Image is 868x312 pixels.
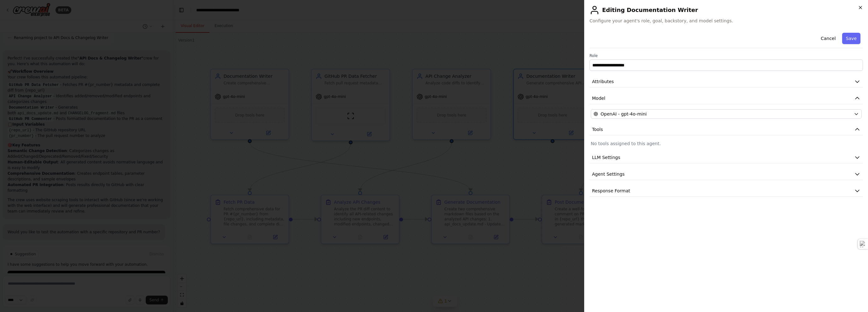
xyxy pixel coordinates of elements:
span: Tools [592,126,603,133]
button: Tools [589,124,863,135]
span: Agent Settings [592,171,625,177]
button: OpenAI - gpt-4o-mini [591,109,862,119]
span: Model [592,95,605,101]
span: Attributes [592,78,614,85]
h2: Editing Documentation Writer [589,5,863,15]
button: Cancel [817,33,839,44]
button: Attributes [589,76,863,88]
button: Agent Settings [589,168,863,180]
p: No tools assigned to this agent. [591,140,862,147]
button: Model [589,93,863,104]
button: Response Format [589,185,863,197]
label: Role [589,53,863,58]
span: Response Format [592,188,630,194]
span: Configure your agent's role, goal, backstory, and model settings. [589,18,863,24]
span: LLM Settings [592,154,620,161]
button: Save [842,33,860,44]
span: OpenAI - gpt-4o-mini [601,111,647,117]
button: LLM Settings [589,152,863,163]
